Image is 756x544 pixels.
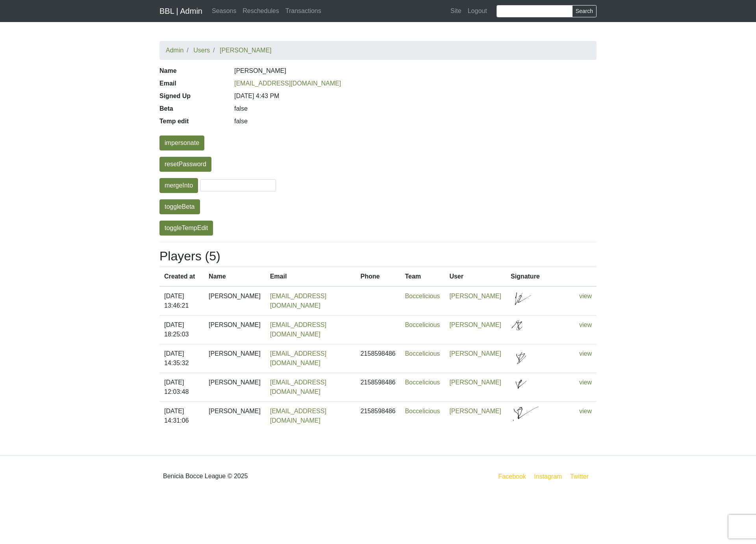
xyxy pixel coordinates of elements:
[204,344,265,373] td: [PERSON_NAME]
[405,408,440,414] a: Boccelicious
[532,472,563,481] a: Instagram
[270,408,326,424] a: [EMAIL_ADDRESS][DOMAIN_NAME]
[405,321,440,328] a: Boccelicious
[506,267,574,287] th: Signature
[572,5,597,17] button: Search
[204,286,265,316] td: [PERSON_NAME]
[159,199,200,214] button: toggleBeta
[159,402,204,431] td: [DATE] 14:31:06
[579,379,592,386] a: view
[204,267,265,287] th: Name
[400,267,445,287] th: Team
[204,373,265,402] td: [PERSON_NAME]
[449,408,501,414] a: [PERSON_NAME]
[159,178,198,193] button: mergeInto
[159,221,213,236] button: toggleTempEdit
[209,3,239,19] a: Seasons
[154,462,378,490] div: Benicia Bocce League © 2025
[154,117,228,129] dt: Temp edit
[511,378,570,393] img: signed at 3/3/24 12:16pm
[356,267,400,287] th: Phone
[511,407,570,421] img: signed at 2/6/25 1:38pm
[270,379,326,395] a: [EMAIL_ADDRESS][DOMAIN_NAME]
[239,3,282,19] a: Reschedules
[405,293,440,299] a: Boccelicious
[449,379,501,386] a: [PERSON_NAME]
[449,350,501,357] a: [PERSON_NAME]
[154,79,228,91] dt: Email
[228,117,602,126] dd: false
[265,267,356,287] th: Email
[204,402,265,431] td: [PERSON_NAME]
[579,321,592,328] a: view
[159,316,204,344] td: [DATE] 18:25:03
[356,402,400,431] td: 2158598486
[159,286,204,316] td: [DATE] 13:46:21
[356,344,400,373] td: 2158598486
[220,47,272,54] a: [PERSON_NAME]
[159,249,597,264] h2: Players (5)
[234,80,341,87] a: [EMAIL_ADDRESS][DOMAIN_NAME]
[228,66,602,76] dd: [PERSON_NAME]
[154,91,228,104] dt: Signed Up
[166,47,183,54] a: Admin
[159,373,204,402] td: [DATE] 12:03:48
[579,408,592,414] a: view
[228,104,602,113] dd: false
[405,379,440,386] a: Boccelicious
[282,3,324,19] a: Transactions
[270,350,326,366] a: [EMAIL_ADDRESS][DOMAIN_NAME]
[445,267,506,287] th: User
[449,293,501,299] a: [PERSON_NAME]
[270,293,326,309] a: [EMAIL_ADDRESS][DOMAIN_NAME]
[497,5,573,17] input: Search
[154,104,228,117] dt: Beta
[511,320,570,335] img: signed at 7/10/22 4:46pm
[497,472,528,481] a: Facebook
[511,291,570,306] img: signed at 2/1/21 8:58am
[193,47,210,54] a: Users
[405,350,440,357] a: Boccelicious
[159,344,204,373] td: [DATE] 14:35:32
[579,293,592,299] a: view
[159,157,211,172] button: resetPassword
[159,267,204,287] th: Created at
[159,3,202,19] a: BBL | Admin
[154,66,228,79] dt: Name
[204,316,265,344] td: [PERSON_NAME]
[579,350,592,357] a: view
[159,136,204,150] button: impersonate
[159,41,597,60] nav: breadcrumb
[465,3,490,19] a: Logout
[228,91,602,101] dd: [DATE] 4:43 PM
[449,321,501,328] a: [PERSON_NAME]
[356,373,400,402] td: 2158598486
[569,472,595,481] a: Twitter
[447,3,465,19] a: Site
[511,349,570,364] img: signed at 1/29/23 10:18am
[270,321,326,338] a: [EMAIL_ADDRESS][DOMAIN_NAME]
